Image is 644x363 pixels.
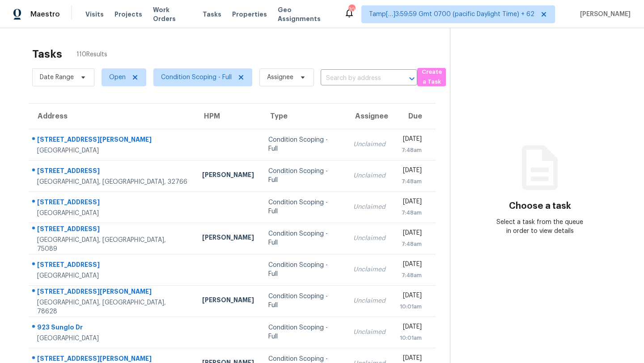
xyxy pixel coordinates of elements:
h2: Tasks [32,50,62,59]
div: [GEOGRAPHIC_DATA] [37,334,188,343]
div: Condition Scoping - Full [268,198,339,216]
div: [DATE] [400,322,422,333]
div: Unclaimed [353,234,386,243]
div: [STREET_ADDRESS] [37,260,188,271]
div: Condition Scoping - Full [268,135,339,153]
span: Projects [114,10,142,19]
div: [DATE] [400,228,422,240]
div: Condition Scoping - Full [268,167,339,185]
div: 7:48am [400,146,422,155]
div: [STREET_ADDRESS][PERSON_NAME] [37,135,188,146]
div: [GEOGRAPHIC_DATA] [37,146,188,155]
span: Create a Task [422,67,441,88]
div: [STREET_ADDRESS] [37,224,188,236]
div: Unclaimed [353,296,386,305]
div: [PERSON_NAME] [202,170,254,181]
div: [DATE] [400,260,422,271]
div: Condition Scoping - Full [268,323,339,341]
div: Unclaimed [353,265,386,274]
div: Unclaimed [353,328,386,337]
th: Address [29,104,195,129]
div: [STREET_ADDRESS][PERSON_NAME] [37,287,188,298]
div: Unclaimed [353,203,386,211]
div: [GEOGRAPHIC_DATA] [37,209,188,218]
th: Assignee [346,104,393,129]
h3: Choose a task [509,202,571,211]
span: Properties [232,10,267,19]
div: 923 Sunglo Dr [37,323,188,334]
div: Condition Scoping - Full [268,292,339,310]
div: 704 [348,5,355,14]
div: 10:01am [400,333,422,342]
div: [DATE] [400,166,422,177]
div: [STREET_ADDRESS] [37,198,188,209]
div: [DATE] [400,197,422,208]
span: Work Orders [153,5,192,23]
div: 7:48am [400,240,422,249]
button: Open [406,72,418,85]
div: [STREET_ADDRESS] [37,166,188,177]
span: Date Range [40,73,74,82]
div: [GEOGRAPHIC_DATA], [GEOGRAPHIC_DATA], 75089 [37,236,188,253]
th: HPM [195,104,261,129]
span: Open [109,73,126,82]
span: [PERSON_NAME] [576,10,631,19]
div: Select a task from the queue in order to view details [495,218,585,236]
div: 7:48am [400,177,422,186]
div: [DATE] [400,135,422,146]
div: 10:01am [400,302,422,311]
div: [PERSON_NAME] [202,295,254,307]
span: Assignee [267,73,293,82]
span: Maestro [30,10,60,19]
span: Tamp[…]3:59:59 Gmt 0700 (pacific Daylight Time) + 62 [369,10,534,19]
th: Due [393,104,436,129]
div: 7:48am [400,208,422,217]
div: Unclaimed [353,140,386,149]
input: Search by address [321,72,392,85]
div: Condition Scoping - Full [268,261,339,279]
div: [PERSON_NAME] [202,233,254,244]
span: Tasks [203,11,221,17]
span: Visits [85,10,104,19]
div: Condition Scoping - Full [268,229,339,247]
div: Unclaimed [353,171,386,180]
div: [GEOGRAPHIC_DATA], [GEOGRAPHIC_DATA], 32766 [37,177,188,186]
span: 110 Results [76,50,107,59]
th: Type [261,104,346,129]
span: Geo Assignments [278,5,333,23]
div: [DATE] [400,291,422,302]
button: Create a Task [417,68,446,86]
div: 7:48am [400,271,422,280]
span: Condition Scoping - Full [161,73,232,82]
div: [GEOGRAPHIC_DATA], [GEOGRAPHIC_DATA], 78628 [37,298,188,316]
div: [GEOGRAPHIC_DATA] [37,271,188,280]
